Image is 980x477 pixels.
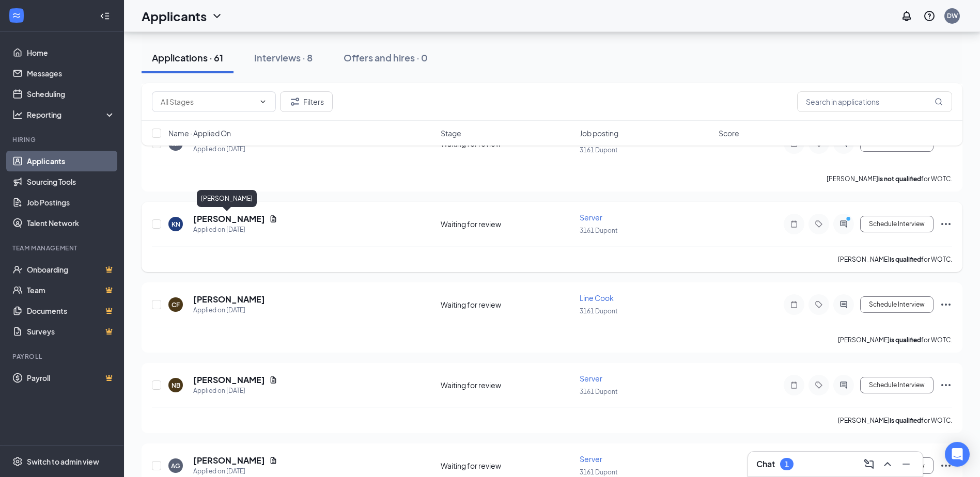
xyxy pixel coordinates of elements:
a: Home [27,42,115,63]
span: 3161 Dupont [580,388,618,395]
svg: MagnifyingGlass [935,98,943,106]
span: Job posting [580,128,618,138]
svg: ComposeMessage [863,458,875,470]
svg: Document [269,215,277,223]
b: is qualified [890,417,921,424]
button: ChevronUp [879,456,896,472]
p: [PERSON_NAME] for WOTC. [827,174,952,183]
h5: [PERSON_NAME] [193,294,265,305]
svg: Tag [813,300,825,309]
h5: [PERSON_NAME] [193,455,265,466]
svg: ChevronDown [211,10,223,22]
div: 1 [785,460,789,469]
svg: Note [788,381,800,389]
div: Hiring [12,135,113,144]
svg: ChevronDown [259,98,267,106]
span: Stage [441,128,461,138]
div: Switch to admin view [27,456,99,467]
svg: Ellipses [940,298,952,311]
svg: ActiveChat [837,381,850,389]
input: Search in applications [797,91,952,112]
a: Talent Network [27,213,115,233]
div: Waiting for review [441,219,573,229]
input: All Stages [161,96,255,107]
div: Applied on [DATE] [193,225,277,235]
svg: ChevronUp [881,458,894,470]
button: ComposeMessage [861,456,877,472]
b: is qualified [890,256,921,263]
span: 3161 Dupont [580,307,618,315]
div: Team Management [12,244,113,252]
svg: ActiveChat [837,220,850,228]
a: Applicants [27,151,115,171]
span: 3161 Dupont [580,468,618,476]
svg: Note [788,300,800,309]
a: OnboardingCrown [27,259,115,280]
svg: Filter [289,96,301,108]
div: Payroll [12,352,113,361]
span: Server [580,213,602,222]
svg: PrimaryDot [844,216,856,224]
a: SurveysCrown [27,321,115,342]
div: Applications · 61 [152,51,223,64]
p: [PERSON_NAME] for WOTC. [838,255,952,264]
button: Schedule Interview [860,296,934,313]
div: Waiting for review [441,299,573,310]
div: Open Intercom Messenger [945,442,970,467]
svg: WorkstreamLogo [11,10,22,21]
svg: Settings [12,456,23,467]
svg: Analysis [12,109,23,120]
div: Waiting for review [441,380,573,390]
svg: ActiveChat [837,300,850,309]
div: NB [172,381,180,390]
button: Minimize [898,456,914,472]
h3: Chat [756,458,775,470]
a: Messages [27,63,115,84]
svg: Ellipses [940,459,952,472]
svg: Document [269,456,277,465]
a: Job Postings [27,192,115,213]
p: [PERSON_NAME] for WOTC. [838,416,952,425]
span: Line Cook [580,293,614,303]
h5: [PERSON_NAME] [193,213,265,225]
svg: Document [269,376,277,384]
svg: Ellipses [940,379,952,391]
span: Server [580,454,602,464]
div: Applied on [DATE] [193,466,277,476]
a: TeamCrown [27,280,115,300]
div: Waiting for review [441,460,573,471]
b: is qualified [890,336,921,344]
span: Server [580,374,602,383]
div: Offers and hires · 0 [344,51,428,64]
h1: Applicants [142,7,207,25]
a: Sourcing Tools [27,171,115,192]
button: Filter Filters [280,91,333,112]
a: DocumentsCrown [27,300,115,321]
svg: Tag [813,381,825,389]
div: [PERSON_NAME] [197,190,257,207]
div: Interviews · 8 [254,51,313,64]
svg: Note [788,220,800,228]
svg: Notifications [900,10,913,22]
svg: Ellipses [940,218,952,230]
svg: Minimize [900,458,912,470]
div: AG [171,462,180,470]
div: Applied on [DATE] [193,386,277,396]
svg: Tag [813,220,825,228]
button: Schedule Interview [860,216,934,232]
button: Schedule Interview [860,377,934,393]
a: PayrollCrown [27,368,115,388]
b: is not qualified [878,175,921,183]
span: 3161 Dupont [580,227,618,234]
div: CF [172,300,180,309]
svg: Collapse [100,11,110,21]
div: Applied on [DATE] [193,305,265,315]
div: Reporting [27,109,116,120]
span: Name · Applied On [168,128,231,138]
p: [PERSON_NAME] for WOTC. [838,336,952,344]
a: Scheduling [27,84,115,104]
h5: [PERSON_NAME] [193,374,265,386]
svg: QuestionInfo [923,10,936,22]
div: DW [947,11,958,20]
div: KN [172,220,180,229]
